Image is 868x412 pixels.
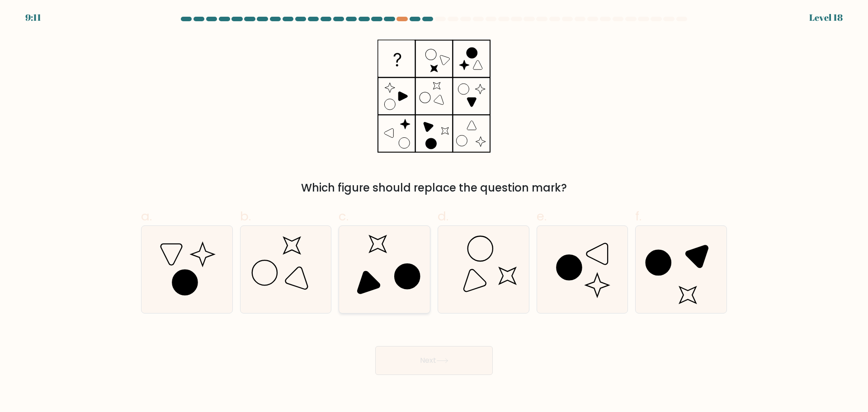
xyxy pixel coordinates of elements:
span: c. [339,207,349,225]
span: e. [537,207,547,225]
button: Next [375,346,493,375]
span: f. [635,207,642,225]
span: a. [141,207,152,225]
span: d. [438,207,448,225]
span: b. [240,207,251,225]
div: Which figure should replace the question mark? [146,180,722,196]
div: 9:11 [25,11,41,24]
div: Level 18 [809,11,843,24]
